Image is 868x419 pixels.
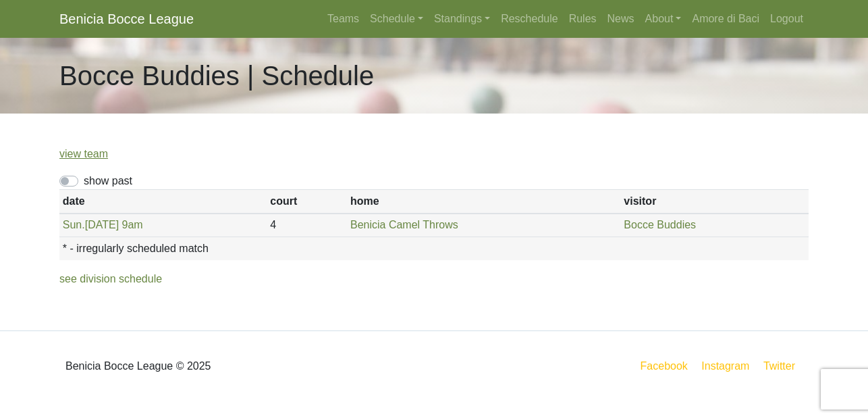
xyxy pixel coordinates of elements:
th: date [59,190,267,214]
th: visitor [621,190,809,214]
th: * - irregularly scheduled match [59,237,809,260]
label: show past [84,173,132,189]
th: court [267,190,347,214]
a: Rules [564,5,602,32]
a: Benicia Bocce League [59,5,194,32]
a: Benicia Camel Throws [350,219,458,230]
a: see division schedule [59,273,162,285]
a: Instagram [699,358,752,374]
a: Bocce Buddies [624,219,696,230]
a: Logout [765,5,809,32]
a: About [640,5,687,32]
a: Facebook [638,358,690,374]
a: News [602,5,640,32]
a: view team [59,148,108,159]
span: Sun. [63,219,85,230]
td: 4 [267,214,347,237]
a: Reschedule [495,5,564,32]
div: Benicia Bocce League © 2025 [49,342,434,391]
h1: Bocce Buddies | Schedule [59,59,374,92]
a: Schedule [364,5,429,32]
a: Teams [322,5,364,32]
a: Twitter [761,358,806,374]
th: home [347,190,620,214]
a: Sun.[DATE] 9am [63,219,143,230]
a: Standings [429,5,495,32]
a: Amore di Baci [686,5,765,32]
